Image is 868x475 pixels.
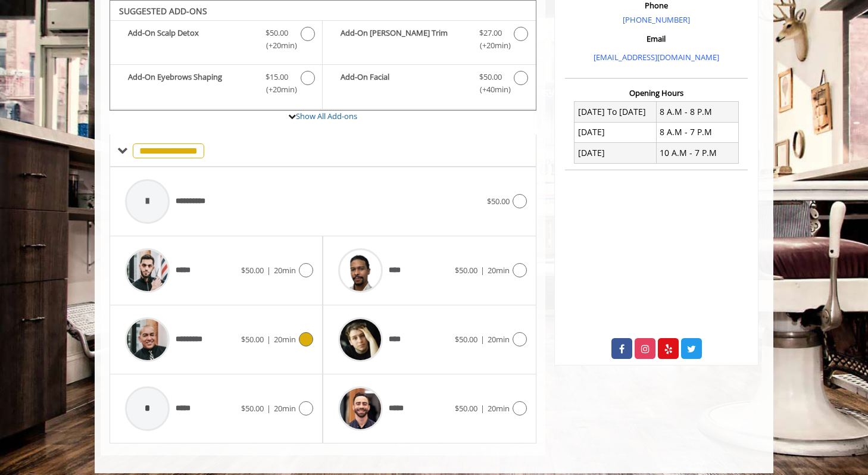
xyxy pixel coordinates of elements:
b: Add-On Scalp Detox [128,27,254,52]
label: Add-On Scalp Detox [116,27,316,55]
span: $15.00 [266,71,288,83]
span: 20min [274,265,296,276]
span: | [267,403,271,414]
label: Add-On Eyebrows Shaping [116,71,316,99]
h3: Opening Hours [565,89,748,97]
span: | [267,265,271,276]
span: $50.00 [266,27,288,39]
td: [DATE] To [DATE] [574,102,657,122]
span: $50.00 [241,334,264,345]
b: Add-On Eyebrows Shaping [128,71,254,96]
span: | [480,334,485,345]
a: [EMAIL_ADDRESS][DOMAIN_NAME] [594,52,719,62]
span: (+20min ) [473,39,508,52]
span: | [480,265,485,276]
a: Show All Add-ons [296,111,357,121]
span: 20min [488,403,510,414]
b: Add-On [PERSON_NAME] Trim [341,27,467,52]
span: 20min [274,403,296,414]
td: 10 A.M - 7 P.M [656,143,738,163]
td: 8 A.M - 7 P.M [656,122,738,142]
h3: Email [568,35,745,43]
span: $50.00 [241,265,264,276]
span: | [480,403,485,414]
span: $50.00 [241,403,264,414]
span: 20min [488,265,510,276]
span: $50.00 [487,196,510,207]
td: [DATE] [574,143,657,163]
span: $27.00 [479,27,502,39]
td: 8 A.M - 8 P.M [656,102,738,122]
b: SUGGESTED ADD-ONS [119,5,207,17]
span: (+40min ) [473,83,508,96]
span: 20min [488,334,510,345]
span: $50.00 [479,71,502,83]
span: (+20min ) [260,39,295,52]
label: Add-On Facial [329,71,529,99]
h3: Phone [568,1,745,10]
a: [PHONE_NUMBER] [623,14,690,25]
span: 20min [274,334,296,345]
label: Add-On Beard Trim [329,27,529,55]
span: $50.00 [455,334,477,345]
span: | [267,334,271,345]
span: (+20min ) [260,83,295,96]
span: $50.00 [455,265,477,276]
b: Add-On Facial [341,71,467,96]
td: [DATE] [574,122,657,142]
span: $50.00 [455,403,477,414]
